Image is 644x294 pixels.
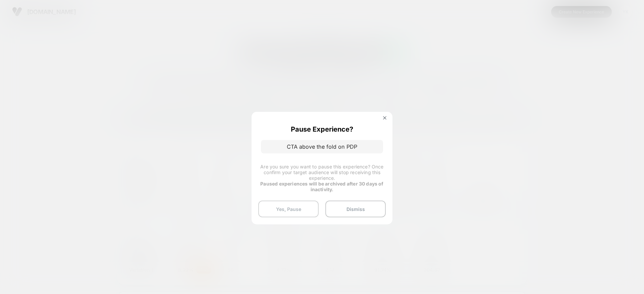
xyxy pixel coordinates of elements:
span: Are you sure you want to pause this experience? Once confirm your target audience will stop recei... [260,164,383,181]
strong: Paused experiences will be archived after 30 days of inactivity. [260,181,383,192]
img: close [383,116,386,120]
p: Pause Experience? [291,125,353,133]
p: CTA above the fold on PDP [261,140,383,153]
button: Dismiss [325,201,386,217]
button: Yes, Pause [258,201,319,217]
